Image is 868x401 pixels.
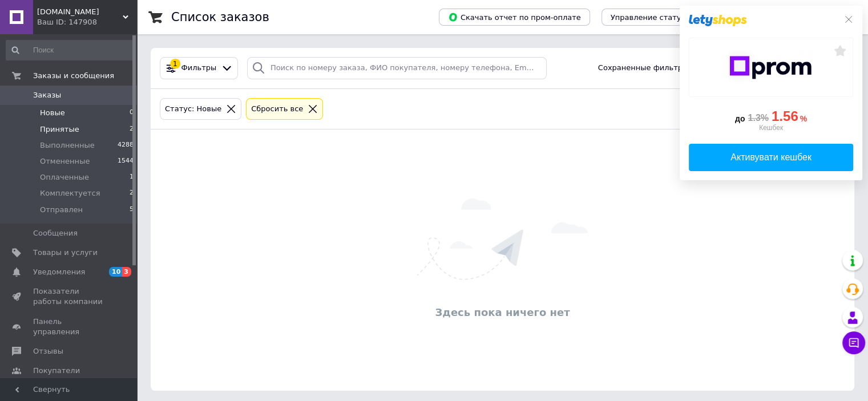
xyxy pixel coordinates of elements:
span: Комплектуется [40,188,100,199]
div: Статус: Новые [163,103,224,115]
span: Отмененные [40,156,90,167]
span: 0 [130,108,134,118]
span: Сообщения [33,228,78,238]
span: Отзывы [33,346,63,357]
span: Заказы и сообщения [33,71,114,81]
span: 1544 [118,156,134,167]
span: Уведомления [33,267,85,277]
span: Показатели работы компании [33,286,106,307]
span: Заказы [33,90,61,100]
input: Поиск по номеру заказа, ФИО покупателя, номеру телефона, Email, номеру накладной [247,57,547,79]
span: 2 [130,188,134,199]
span: 1 [130,172,134,183]
span: Оплаченные [40,172,89,183]
span: Товары и услуги [33,248,98,258]
button: Чат с покупателем [842,331,865,354]
span: Выполненные [40,140,95,151]
div: 1 [170,59,180,69]
button: Скачать отчет по пром-оплате [439,9,590,26]
span: 3 [122,267,131,277]
div: Здесь пока ничего нет [156,305,849,319]
button: Управление статусами [601,9,709,26]
span: 4288 [118,140,134,151]
span: Новые [40,108,65,118]
h1: Список заказов [171,10,269,24]
span: Панель управления [33,317,106,337]
span: Скачать отчет по пром-оплате [448,12,581,22]
span: 10 [109,267,122,277]
span: Сохраненные фильтры: [598,63,691,74]
span: Управление статусами [611,13,700,22]
span: Покупатели [33,366,80,376]
span: Отправлен [40,205,83,215]
div: Сбросить все [249,103,305,115]
span: Принятые [40,124,79,135]
div: Ваш ID: 147908 [37,17,137,27]
span: Фильтры [181,63,217,74]
input: Поиск [6,40,135,60]
span: 5 [130,205,134,215]
span: 2 [130,124,134,135]
span: mamam.com.ua [37,7,123,17]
